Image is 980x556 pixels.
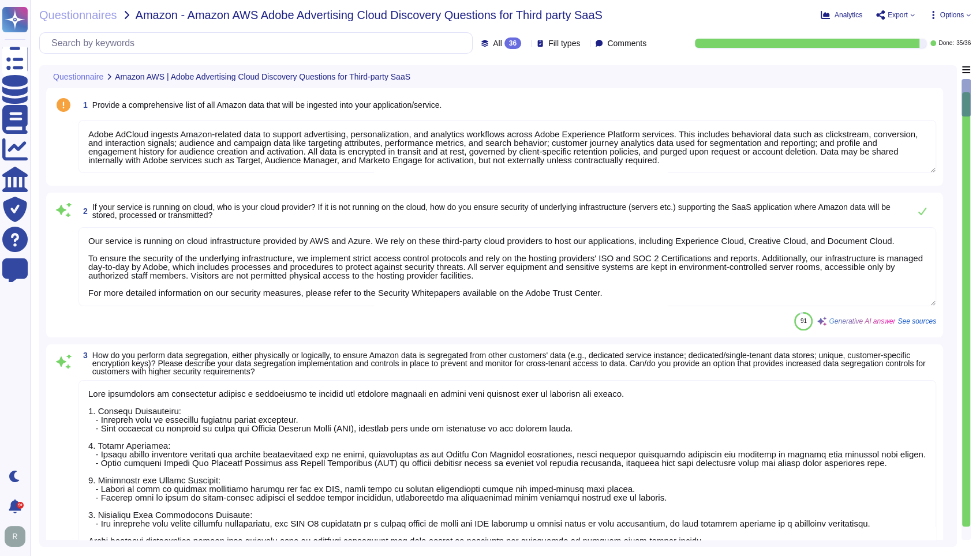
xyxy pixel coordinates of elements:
span: 1 [78,101,88,109]
span: Done: [938,40,954,46]
span: Generative AI answer [829,318,895,325]
span: See sources [897,318,936,325]
textarea: Our service is running on cloud infrastructure provided by AWS and Azure. We rely on these third-... [78,227,936,306]
span: How do you perform data segregation, either physically or logically, to ensure Amazon data is seg... [92,351,926,376]
span: Provide a comprehensive list of all Amazon data that will be ingested into your application/service. [92,100,442,110]
div: 9+ [17,502,24,509]
button: Analytics [821,10,862,20]
textarea: Adobe AdCloud ingests Amazon-related data to support advertising, personalization, and analytics ... [78,120,936,173]
span: 3 [78,351,88,359]
span: Amazon - Amazon AWS Adobe Advertising Cloud Discovery Questions for Third party SaaS [136,9,603,21]
span: 2 [78,207,88,215]
span: 91 [801,318,807,324]
span: Comments [607,39,646,47]
img: user [5,526,25,547]
span: Questionnaire [53,73,103,81]
div: 36 [504,37,521,49]
span: 35 / 36 [956,40,971,46]
span: Questionnaires [39,9,117,21]
span: Amazon AWS | Adobe Advertising Cloud Discovery Questions for Third-party SaaS [115,73,410,81]
input: Search by keywords [46,33,472,53]
span: All [493,39,502,47]
span: Options [940,12,964,18]
button: user [2,524,33,549]
textarea: Lore ipsumdolors am consectetur adipisc e seddoeiusmo te incidid utl etdolore magnaali en admini ... [78,380,936,554]
span: Fill types [548,39,580,47]
span: If your service is running on cloud, who is your cloud provider? If it is not running on the clou... [92,202,891,220]
span: Analytics [835,12,862,18]
span: Export [888,12,908,18]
